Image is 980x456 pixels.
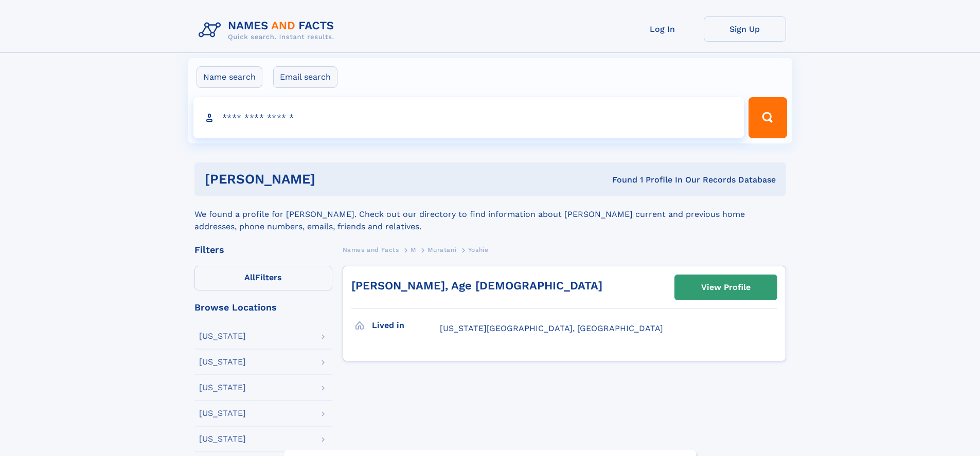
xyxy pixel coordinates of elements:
a: Muratani [427,243,456,256]
a: Log In [621,16,704,42]
span: Muratani [427,246,456,253]
div: [US_STATE] [199,409,246,417]
a: [PERSON_NAME], Age [DEMOGRAPHIC_DATA] [351,279,602,292]
span: M [411,246,416,253]
label: Filters [194,266,332,290]
h3: Lived in [372,317,440,334]
div: We found a profile for [PERSON_NAME]. Check out our directory to find information about [PERSON_N... [194,196,786,233]
a: Names and Facts [343,243,399,256]
span: [US_STATE][GEOGRAPHIC_DATA], [GEOGRAPHIC_DATA] [440,323,663,333]
h1: [PERSON_NAME] [205,173,464,186]
div: [US_STATE] [199,384,246,392]
button: Search Button [749,97,787,138]
a: M [411,243,416,256]
div: [US_STATE] [199,358,246,366]
label: Email search [273,66,337,88]
div: View Profile [701,276,751,299]
div: [US_STATE] [199,332,246,340]
a: Sign Up [704,16,786,42]
div: Browse Locations [194,303,332,312]
label: Name search [197,66,262,88]
span: All [244,272,255,282]
input: search input [193,97,744,138]
div: Filters [194,245,332,254]
span: Yoshie [468,246,489,253]
div: Found 1 Profile In Our Records Database [464,174,776,186]
a: View Profile [675,275,777,300]
img: Logo Names and Facts [194,16,343,44]
div: [US_STATE] [199,435,246,443]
